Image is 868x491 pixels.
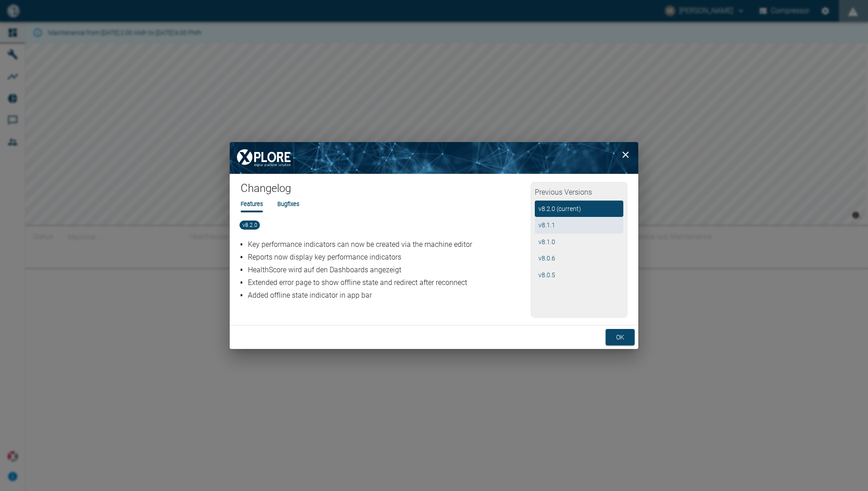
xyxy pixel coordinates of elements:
button: close [616,146,635,164]
p: Reports now display key performance indicators [248,252,528,263]
img: background image [230,142,638,174]
h1: Changelog [241,182,531,200]
span: v8.2.0 [240,221,260,230]
p: HealthScore wird auf den Dashboards angezeigt [248,265,528,275]
button: v8.2.0 (current) [535,201,623,217]
button: v8.0.6 [535,250,623,267]
button: ok [606,329,635,346]
h2: Previous Versions [535,186,623,201]
button: v8.1.0 [535,234,623,250]
button: v8.0.5 [535,267,623,284]
li: Bugfixes [277,200,299,208]
p: Extended error page to show offline state and redirect after reconnect [248,277,528,288]
p: Added offline state indicator in app bar [248,290,528,301]
button: v8.1.1 [535,217,623,234]
li: Features [241,200,263,208]
p: Key performance indicators can now be created via the machine editor [248,239,528,250]
img: XPLORE Logo [230,142,298,174]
